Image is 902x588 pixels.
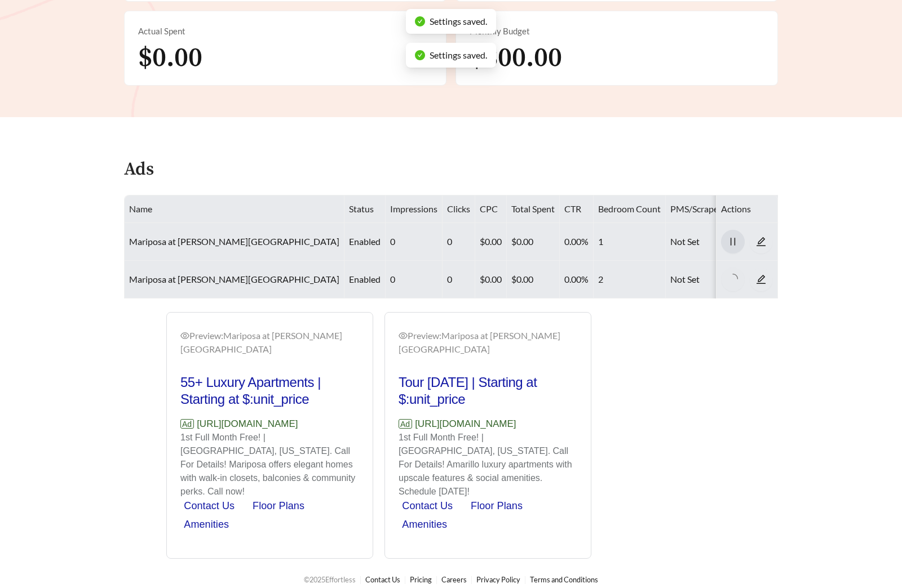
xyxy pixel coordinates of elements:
[475,261,507,299] td: $0.00
[594,223,666,261] td: 1
[124,160,154,180] h4: Ads
[480,203,498,214] span: CPC
[410,575,432,584] a: Pricing
[471,500,523,511] a: Floor Plans
[560,223,594,261] td: 0.00%
[399,417,577,431] p: [URL][DOMAIN_NAME]
[415,50,425,60] span: check-circle
[443,223,475,261] td: 0
[402,500,453,511] a: Contact Us
[180,374,359,408] h2: 55+ Luxury Apartments | Starting at $:unit_price
[443,261,475,299] td: 0
[180,329,359,356] div: Preview: Mariposa at [PERSON_NAME][GEOGRAPHIC_DATA]
[564,203,581,214] span: CTR
[138,25,432,38] div: Actual Spent
[399,431,577,498] p: 1st Full Month Free! | [GEOGRAPHIC_DATA], [US_STATE]. Call For Details! Amarillo luxury apartment...
[402,519,447,530] a: Amenities
[304,575,356,584] span: © 2025 Effortless
[441,575,467,584] a: Careers
[507,261,560,299] td: $0.00
[180,419,194,429] span: Ad
[399,329,577,356] div: Preview: Mariposa at [PERSON_NAME][GEOGRAPHIC_DATA]
[349,236,381,247] span: enabled
[560,261,594,299] td: 0.00%
[666,195,767,223] th: PMS/Scraper Unit Price
[430,50,487,60] span: Settings saved.
[399,419,412,429] span: Ad
[470,41,562,75] span: $300.00
[399,374,577,408] h2: Tour [DATE] | Starting at $:unit_price
[386,261,443,299] td: 0
[666,261,767,299] td: Not Set
[666,223,767,261] td: Not Set
[184,500,235,511] a: Contact Us
[125,195,344,223] th: Name
[386,195,443,223] th: Impressions
[475,223,507,261] td: $0.00
[129,236,339,247] a: Mariposa at [PERSON_NAME][GEOGRAPHIC_DATA]
[349,274,381,284] span: enabled
[470,25,764,38] div: Monthly Budget
[530,575,598,584] a: Terms and Conditions
[594,261,666,299] td: 2
[184,519,229,530] a: Amenities
[253,500,304,511] a: Floor Plans
[750,237,772,247] span: edit
[749,274,773,284] a: edit
[750,274,772,284] span: edit
[386,223,443,261] td: 0
[180,331,189,340] span: eye
[749,230,773,253] button: edit
[365,575,400,584] a: Contact Us
[507,223,560,261] td: $0.00
[399,331,408,340] span: eye
[717,195,778,223] th: Actions
[415,16,425,26] span: check-circle
[129,274,339,284] a: Mariposa at [PERSON_NAME][GEOGRAPHIC_DATA]
[180,417,359,431] p: [URL][DOMAIN_NAME]
[476,575,520,584] a: Privacy Policy
[749,268,773,291] button: edit
[721,230,745,253] button: pause
[728,274,738,284] span: loading
[180,431,359,498] p: 1st Full Month Free! | [GEOGRAPHIC_DATA], [US_STATE]. Call For Details! Mariposa offers elegant h...
[594,195,666,223] th: Bedroom Count
[344,195,386,223] th: Status
[443,195,475,223] th: Clicks
[722,237,744,247] span: pause
[430,16,487,26] span: Settings saved.
[749,236,773,247] a: edit
[507,195,560,223] th: Total Spent
[138,41,202,75] span: $0.00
